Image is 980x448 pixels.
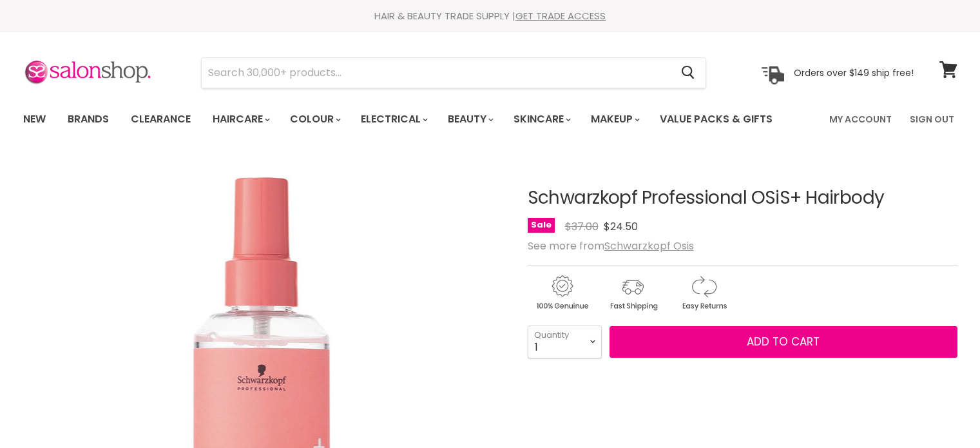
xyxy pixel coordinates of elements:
[7,101,974,138] nav: Main
[438,106,501,133] a: Beauty
[528,218,555,233] span: Sale
[528,326,602,358] select: Quantity
[581,106,648,133] a: Makeup
[14,101,802,138] ul: Main menu
[202,58,671,88] input: Search
[671,58,706,88] button: Search
[604,219,638,234] span: $24.50
[650,106,782,133] a: Value Packs & Gifts
[610,326,957,358] button: Add to cart
[794,66,914,78] p: Orders over $149 ship free!
[203,106,278,133] a: Haircare
[201,57,706,88] form: Product
[565,219,599,234] span: $37.00
[515,9,606,23] a: GET TRADE ACCESS
[504,106,579,133] a: Skincare
[747,334,820,349] span: Add to cart
[14,106,55,133] a: New
[58,106,119,133] a: Brands
[121,106,200,133] a: Clearance
[528,239,694,253] span: See more from
[821,106,899,133] a: My Account
[528,273,596,313] img: genuine.gif
[7,10,974,23] div: HAIR & BEAUTY TRADE SUPPLY |
[528,188,957,208] h1: Schwarzkopf Professional OSiS+ Hairbody
[280,106,349,133] a: Colour
[599,273,667,313] img: shipping.gif
[669,273,738,313] img: returns.gif
[604,239,694,253] a: Schwarzkopf Osis
[351,106,436,133] a: Electrical
[902,106,962,133] a: Sign Out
